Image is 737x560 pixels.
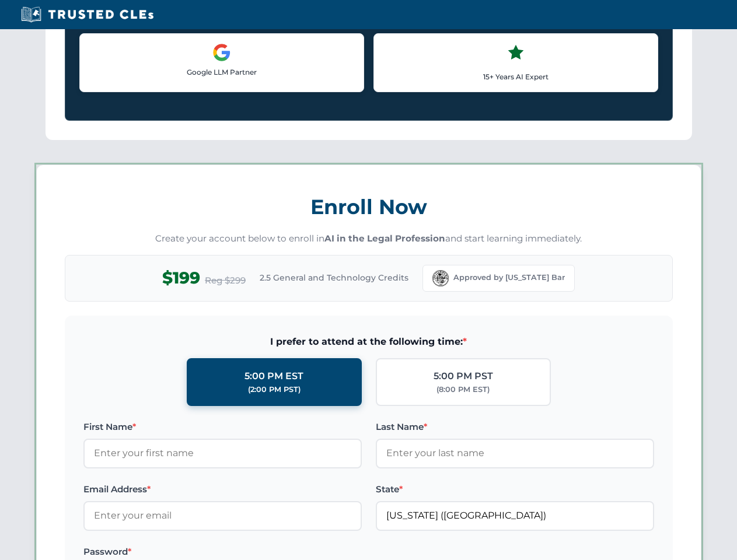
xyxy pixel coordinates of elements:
input: Enter your email [83,501,362,530]
div: (8:00 PM EST) [436,384,490,395]
span: 2.5 General and Technology Credits [260,271,408,284]
span: I prefer to attend at the following time: [83,334,654,349]
span: Approved by [US_STATE] Bar [453,272,565,283]
img: Florida Bar [432,270,449,286]
div: (2:00 PM PST) [248,384,301,395]
label: Email Address [83,482,362,496]
img: Trusted CLEs [18,6,157,23]
label: Password [83,545,362,559]
div: 5:00 PM EST [244,369,303,384]
h3: Enroll Now [65,188,673,225]
input: Enter your last name [376,439,654,468]
label: State [376,482,654,496]
span: Reg $299 [205,274,246,288]
label: Last Name [376,420,654,434]
img: Google [212,43,231,62]
input: Florida (FL) [376,501,654,530]
input: Enter your first name [83,439,362,468]
p: Google LLM Partner [89,66,354,78]
span: $199 [162,265,200,291]
p: Create your account below to enroll in and start learning immediately. [65,232,673,246]
strong: AI in the Legal Profession [324,233,445,244]
label: First Name [83,420,362,434]
div: 5:00 PM PST [434,369,493,384]
p: 15+ Years AI Expert [383,71,648,82]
